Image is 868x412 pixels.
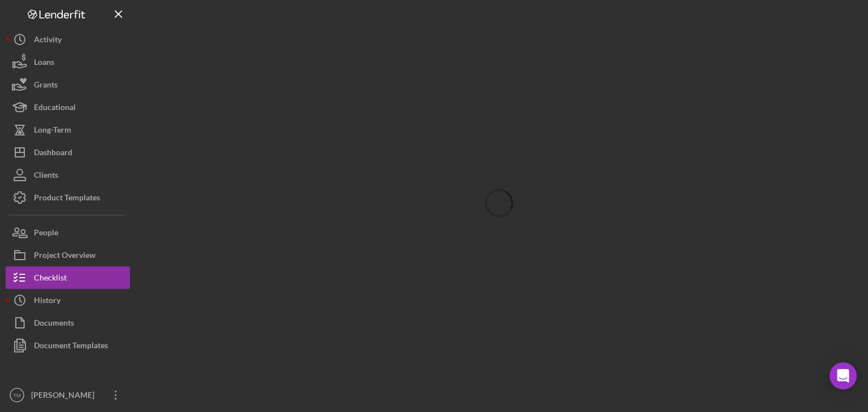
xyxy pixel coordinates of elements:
[6,334,130,357] button: Document Templates
[6,384,130,406] button: TM[PERSON_NAME]
[34,221,58,247] div: People
[13,392,21,398] text: TM
[34,334,108,360] div: Document Templates
[34,266,67,292] div: Checklist
[34,51,54,76] div: Loans
[6,51,130,73] button: Loans
[6,96,130,119] button: Educational
[6,312,130,334] button: Documents
[6,221,130,244] button: People
[6,289,130,312] button: History
[34,186,100,212] div: Product Templates
[34,289,60,314] div: History
[6,266,130,289] button: Checklist
[6,28,130,51] button: Activity
[34,96,76,121] div: Educational
[34,28,62,54] div: Activity
[34,73,58,99] div: Grants
[6,164,130,186] button: Clients
[6,73,130,96] button: Grants
[34,244,96,269] div: Project Overview
[6,244,130,266] button: Project Overview
[28,384,102,409] div: [PERSON_NAME]
[34,119,71,144] div: Long-Term
[34,164,58,189] div: Clients
[34,312,74,337] div: Documents
[830,362,857,389] div: Open Intercom Messenger
[6,119,130,141] button: Long-Term
[34,141,72,166] div: Dashboard
[6,186,130,209] button: Product Templates
[6,141,130,164] button: Dashboard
